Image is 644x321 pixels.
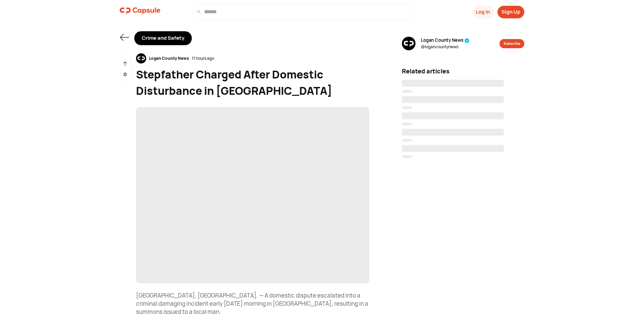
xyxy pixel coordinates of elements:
span: ‌ [402,145,504,152]
button: Subscribe [499,39,524,48]
img: resizeImage [136,53,146,64]
button: Log In [472,6,494,18]
img: tick [464,38,470,43]
img: resizeImage [402,37,416,50]
span: ‌ [402,96,504,103]
p: [GEOGRAPHIC_DATA], [GEOGRAPHIC_DATA]. — A domestic dispute escalated into a criminal damaging inc... [136,291,369,316]
span: ‌ [402,139,412,142]
div: Stepfather Charged After Domestic Disturbance in [GEOGRAPHIC_DATA] [136,66,369,99]
a: logo [120,4,160,20]
span: @ logancountynews [421,44,470,50]
div: Logan County News [146,55,192,61]
span: ‌ [402,112,504,119]
span: ‌ [136,107,369,284]
span: ‌ [402,129,504,136]
span: ‌ [402,80,504,87]
span: ‌ [402,123,412,125]
span: Logan County News [421,37,470,44]
p: 0 [123,71,127,78]
img: logo [120,4,160,18]
button: Sign Up [497,6,524,18]
div: 11 hours ago [192,55,214,61]
div: Crime and Safety [134,31,192,45]
span: ‌ [402,155,412,158]
div: Related articles [402,67,524,76]
span: ‌ [402,90,412,93]
span: ‌ [402,106,412,109]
